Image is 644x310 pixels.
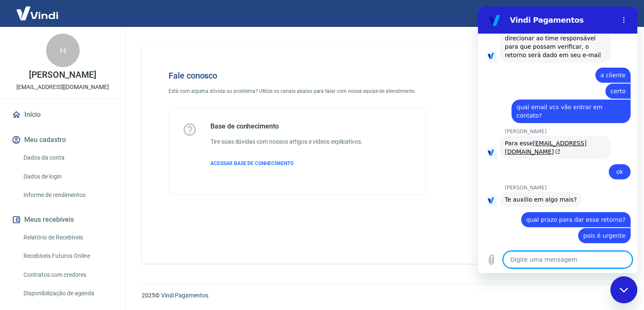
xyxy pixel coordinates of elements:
[20,247,115,265] a: Recebíveis Futuros Online
[46,34,80,67] div: H
[10,210,115,229] button: Meus recebíveis
[16,83,109,92] p: [EMAIL_ADDRESS][DOMAIN_NAME]
[20,187,115,204] a: Informe de rendimentos
[169,71,426,81] h4: Fale conosco
[210,160,363,167] a: ACESSAR BASE DE CONHECIMENTO
[20,168,115,185] a: Dados de login
[10,0,65,26] img: Vindi
[610,276,637,303] iframe: Botão para abrir a janela de mensagens, conversa em andamento
[20,266,115,284] a: Contratos com credores
[10,131,115,149] button: Meu cadastro
[20,229,115,246] a: Relatório de Recebíveis
[210,122,363,131] h5: Base de conhecimento
[29,71,96,79] p: [PERSON_NAME]
[210,160,293,166] span: ACESSAR BASE DE CONHECIMENTO
[461,57,589,169] img: Fale conosco
[142,291,624,300] p: 2025 ©
[478,7,637,273] iframe: Janela de mensagens
[210,137,363,146] h6: Tire suas dúvidas com nossos artigos e vídeos explicativos.
[10,105,115,124] a: Início
[20,285,115,302] a: Disponibilização de agenda
[604,6,634,21] button: Sair
[169,87,426,95] p: Está com alguma dúvida ou problema? Utilize os canais abaixo para falar com nossa equipe de atend...
[161,292,208,299] a: Vindi Pagamentos
[20,149,115,166] a: Dados da conta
